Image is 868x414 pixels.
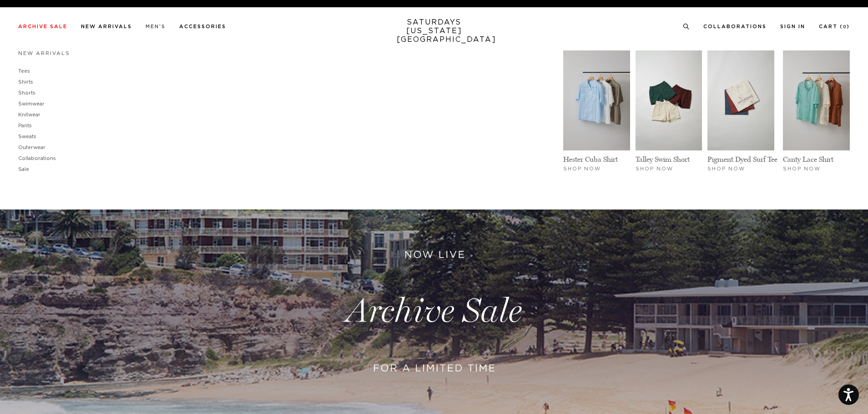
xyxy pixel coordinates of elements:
[18,123,32,128] a: Pants
[563,155,618,164] a: Hester Cuba Shirt
[397,18,472,44] a: SATURDAYS[US_STATE][GEOGRAPHIC_DATA]
[780,24,805,29] a: Sign In
[18,145,45,150] a: Outerwear
[18,134,36,139] a: Sweats
[18,101,45,106] a: Swimwear
[18,112,40,117] a: Knitwear
[703,24,767,29] a: Collaborations
[18,69,30,74] a: Tees
[146,24,166,29] a: Men's
[18,167,29,172] a: Sale
[707,155,777,164] a: Pigment Dyed Surf Tee
[636,155,690,164] a: Talley Swim Short
[819,24,850,29] a: Cart (0)
[18,80,33,85] a: Shirts
[18,156,56,161] a: Collaborations
[18,51,70,56] a: New Arrivals
[179,24,226,29] a: Accessories
[783,155,833,164] a: Canty Lace Shirt
[18,90,35,95] a: Shorts
[18,24,67,29] a: Archive Sale
[81,24,132,29] a: New Arrivals
[843,25,847,29] small: 0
